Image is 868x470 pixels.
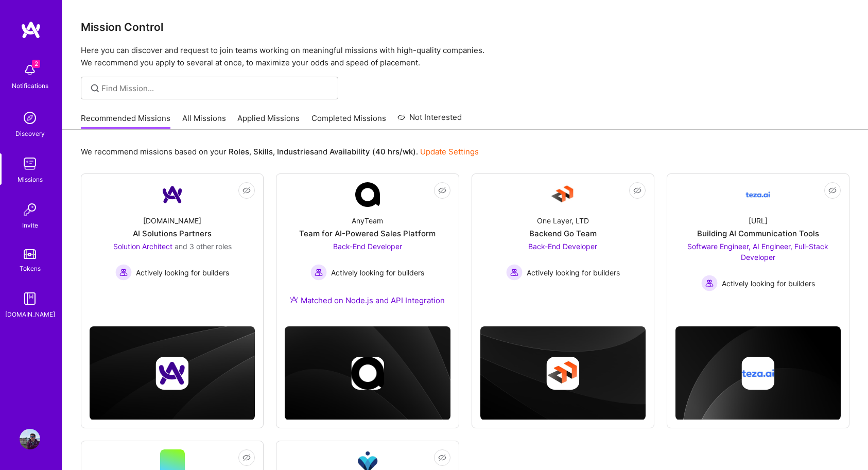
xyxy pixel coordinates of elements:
[15,128,45,139] div: Discovery
[17,429,43,449] a: User Avatar
[115,264,132,281] img: Actively looking for builders
[81,21,849,33] h3: Mission Control
[290,295,298,304] img: Ateam Purple Icon
[438,186,446,195] i: icon EyeClosed
[21,21,41,39] img: logo
[480,326,646,420] img: cover
[242,186,251,195] i: icon EyeClosed
[333,242,402,251] span: Back-End Developer
[90,326,255,420] img: cover
[546,357,579,390] img: Company logo
[528,242,597,251] span: Back-End Developer
[20,108,40,128] img: discovery
[237,113,300,130] a: Applied Missions
[285,326,450,420] img: cover
[331,267,424,278] span: Actively looking for builders
[687,242,828,262] span: Software Engineer, AI Engineer, Full-Stack Developer
[438,454,446,462] i: icon EyeClosed
[81,113,170,130] a: Recommended Missions
[741,357,774,390] img: Company logo
[20,288,40,309] img: guide book
[480,182,646,297] a: Company LogoOne Layer, LTDBackend Go TeamBack-End Developer Actively looking for buildersActively...
[701,275,718,291] img: Actively looking for builders
[175,242,232,251] span: and 3 other roles
[285,182,450,318] a: Company LogoAnyTeamTeam for AI-Powered Sales PlatformBack-End Developer Actively looking for buil...
[550,182,575,207] img: Company Logo
[329,147,416,156] b: Availability (40 hrs/wk)
[675,326,841,420] img: cover
[5,309,55,320] div: [DOMAIN_NAME]
[24,249,36,259] img: tokens
[32,60,40,68] span: 2
[101,83,331,94] input: Find Mission...
[506,264,523,281] img: Actively looking for builders
[697,228,819,239] div: Building AI Communication Tools
[20,60,40,80] img: bell
[352,215,383,226] div: AnyTeam
[527,267,620,278] span: Actively looking for builders
[537,215,589,226] div: One Layer, LTD
[18,174,43,185] div: Missions
[143,215,201,226] div: [DOMAIN_NAME]
[299,228,436,239] div: Team for AI-Powered Sales Platform
[81,44,849,69] p: Here you can discover and request to join teams working on meaningful missions with high-quality ...
[229,147,249,156] b: Roles
[242,454,251,462] i: icon EyeClosed
[420,147,479,156] a: Update Settings
[722,278,815,289] span: Actively looking for builders
[277,147,314,156] b: Industries
[156,357,189,390] img: Company logo
[89,82,101,94] i: icon SearchGrey
[160,182,185,207] img: Company Logo
[310,264,327,281] img: Actively looking for builders
[355,182,380,207] img: Company Logo
[749,215,768,226] div: [URL]
[136,267,229,278] span: Actively looking for builders
[745,182,770,207] img: Company Logo
[675,182,841,297] a: Company Logo[URL]Building AI Communication ToolsSoftware Engineer, AI Engineer, Full-Stack Develo...
[311,113,386,130] a: Completed Missions
[20,199,40,220] img: Invite
[397,111,462,130] a: Not Interested
[113,242,172,251] span: Solution Architect
[633,186,641,195] i: icon EyeClosed
[529,228,597,239] div: Backend Go Team
[12,80,48,91] div: Notifications
[182,113,226,130] a: All Missions
[20,153,40,174] img: teamwork
[351,357,384,390] img: Company logo
[253,147,273,156] b: Skills
[20,429,40,449] img: User Avatar
[81,146,479,157] p: We recommend missions based on your , , and .
[828,186,837,195] i: icon EyeClosed
[22,220,38,231] div: Invite
[133,228,212,239] div: AI Solutions Partners
[20,263,41,274] div: Tokens
[290,295,445,306] div: Matched on Node.js and API Integration
[90,182,255,297] a: Company Logo[DOMAIN_NAME]AI Solutions PartnersSolution Architect and 3 other rolesActively lookin...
